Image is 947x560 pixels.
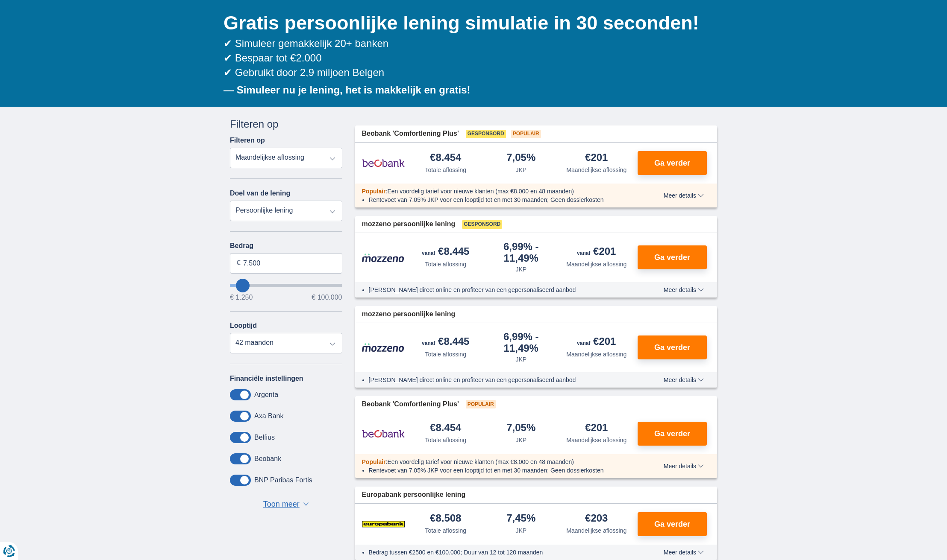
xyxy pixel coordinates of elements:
div: Maandelijkse aflossing [566,260,626,268]
li: Bedrag tussen €2500 en €100.000; Duur van 12 tot 120 maanden [369,548,632,557]
span: mozzeno persoonlijke lening [362,219,456,229]
button: Meer details [657,376,710,383]
span: Populair [362,458,386,465]
span: ▼ [303,502,309,506]
div: JKP [515,355,526,364]
span: Beobank 'Comfortlening Plus' [362,400,459,409]
div: €8.454 [430,152,461,164]
button: Meer details [657,549,710,556]
div: Totale aflossing [425,526,466,535]
span: Gesponsord [466,130,506,138]
label: BNP Paribas Fortis [254,476,312,484]
span: Europabank persoonlijke lening [362,490,466,500]
button: Toon meer ▼ [261,499,312,510]
span: Meer details [664,463,704,469]
h1: Gratis persoonlijke lening simulatie in 30 seconden! [224,10,717,36]
span: Meer details [664,377,704,383]
div: ✔ Simuleer gemakkelijk 20+ banken ✔ Bespaar tot €2.000 ✔ Gebruikt door 2,9 miljoen Belgen [224,36,717,80]
b: — Simuleer nu je lening, het is makkelijk en gratis! [224,84,471,96]
div: 7,05% [506,423,535,434]
span: Populair [466,400,496,408]
button: Meer details [657,286,710,293]
label: Axa Bank [254,412,283,420]
span: Meer details [664,549,704,555]
div: Totale aflossing [425,260,466,268]
span: Een voordelig tarief voor nieuwe klanten (max €8.000 en 48 maanden) [387,458,574,465]
span: Populair [511,130,541,138]
span: Beobank 'Comfortlening Plus' [362,129,459,139]
div: €8.454 [430,423,461,434]
div: Totale aflossing [425,166,466,174]
span: Meer details [664,192,704,198]
li: [PERSON_NAME] direct online en profiteer van een gepersonaliseerd aanbod [369,286,632,294]
img: product.pl.alt Mozzeno [362,253,405,262]
div: Maandelijkse aflossing [566,350,626,359]
label: Doel van de lening [230,190,290,197]
div: Totale aflossing [425,350,466,359]
span: € [237,258,241,268]
button: Meer details [657,463,710,470]
div: : [355,458,639,466]
div: €8.508 [430,513,461,525]
span: Gesponsord [462,220,502,229]
span: Ga verder [654,344,690,351]
div: Filteren op [230,117,342,131]
img: product.pl.alt Mozzeno [362,343,405,352]
div: €8.445 [422,246,469,258]
div: Maandelijkse aflossing [566,526,626,535]
li: [PERSON_NAME] direct online en profiteer van een gepersonaliseerd aanbod [369,376,632,384]
div: €201 [585,423,608,434]
input: wantToBorrow [230,284,342,287]
img: product.pl.alt Europabank [362,513,405,535]
div: Maandelijkse aflossing [566,436,626,444]
span: Een voordelig tarief voor nieuwe klanten (max €8.000 en 48 maanden) [387,188,574,195]
span: € 1.250 [230,294,253,301]
img: product.pl.alt Beobank [362,423,405,444]
span: Ga verder [654,254,690,261]
img: product.pl.alt Beobank [362,152,405,174]
button: Ga verder [638,422,707,446]
button: Ga verder [638,245,707,269]
label: Financiële instellingen [230,375,303,382]
span: Toon meer [263,499,300,510]
div: JKP [515,526,526,535]
span: Ga verder [654,430,690,437]
span: € 100.000 [312,294,342,301]
li: Rentevoet van 7,05% JKP voor een looptijd tot en met 30 maanden; Geen dossierkosten [369,195,632,204]
span: Ga verder [654,159,690,167]
div: 7,45% [506,513,535,525]
button: Ga verder [638,335,707,359]
li: Rentevoet van 7,05% JKP voor een looptijd tot en met 30 maanden; Geen dossierkosten [369,466,632,475]
span: Populair [362,188,386,195]
div: €201 [577,246,616,258]
span: mozzeno persoonlijke lening [362,309,456,319]
label: Looptijd [230,322,257,330]
div: €201 [577,336,616,348]
button: Ga verder [638,512,707,536]
label: Beobank [254,455,281,463]
div: 6,99% [487,242,556,263]
span: Meer details [664,287,704,293]
div: JKP [515,265,526,274]
div: €201 [585,152,608,164]
button: Ga verder [638,151,707,175]
div: Totale aflossing [425,436,466,444]
div: €8.445 [422,336,469,348]
div: JKP [515,436,526,444]
div: JKP [515,166,526,174]
button: Meer details [657,192,710,199]
div: Maandelijkse aflossing [566,166,626,174]
label: Filteren op [230,137,265,144]
div: €203 [585,513,608,525]
div: : [355,187,639,195]
label: Bedrag [230,242,342,250]
label: Belfius [254,434,275,441]
div: 7,05% [506,152,535,164]
span: Ga verder [654,520,690,528]
div: 6,99% [487,332,556,353]
label: Argenta [254,391,278,399]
